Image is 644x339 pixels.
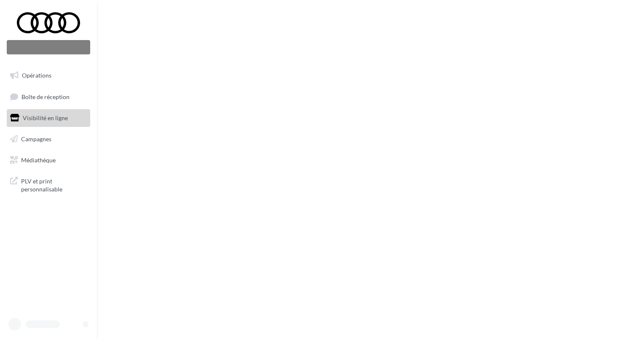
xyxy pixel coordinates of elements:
span: Visibilité en ligne [23,114,68,121]
span: Médiathèque [21,156,56,163]
a: Opérations [5,67,92,84]
a: Boîte de réception [5,88,92,106]
span: Boîte de réception [21,93,70,100]
div: Nouvelle campagne [7,40,90,54]
span: PLV et print personnalisable [21,175,87,194]
a: Médiathèque [5,151,92,169]
a: Visibilité en ligne [5,109,92,127]
span: Opérations [22,72,51,79]
a: PLV et print personnalisable [5,172,92,197]
a: Campagnes [5,130,92,148]
span: Campagnes [21,135,51,143]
